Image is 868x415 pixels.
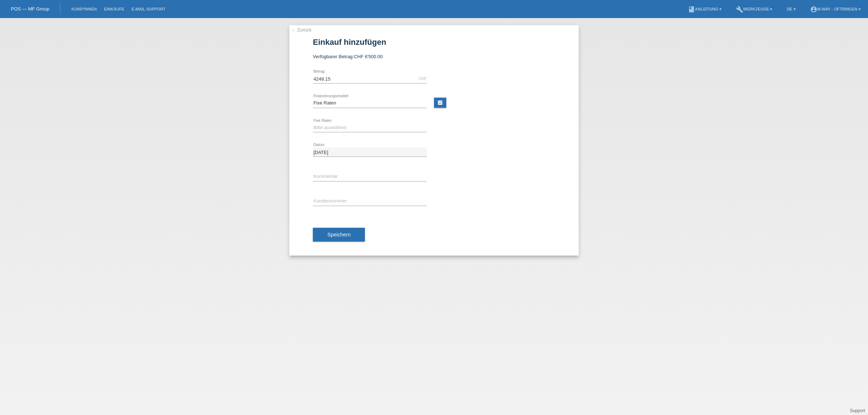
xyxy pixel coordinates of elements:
[313,228,365,241] button: Speichern
[850,408,865,413] a: Support
[810,6,817,13] i: account_circle
[732,7,776,11] a: buildWerkzeuge ▾
[418,76,427,81] div: CHF
[688,6,695,13] i: book
[128,7,169,11] a: E-Mail Support
[100,7,128,11] a: Einkäufe
[437,100,443,106] i: calculate
[313,38,555,47] h1: Einkauf hinzufügen
[684,7,725,11] a: bookAnleitung ▾
[783,7,799,11] a: DE ▾
[291,27,311,33] a: ← Zurück
[434,98,446,108] a: calculate
[11,6,49,12] a: POS — MF Group
[313,54,555,59] div: Verfügbarer Betrag:
[327,232,350,238] span: Speichern
[68,7,100,11] a: Kund*innen
[807,7,864,11] a: account_circlem-way - Oftringen ▾
[354,54,383,59] span: CHF 6'500.00
[736,6,743,13] i: build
